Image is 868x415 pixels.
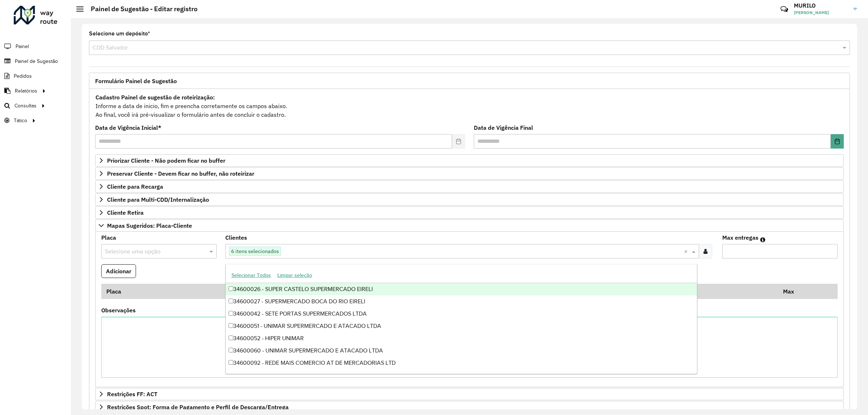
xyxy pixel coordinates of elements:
label: Data de Vigência Final [474,123,533,132]
h2: Painel de Sugestão - Editar registro [84,5,197,13]
ng-dropdown-panel: Options list [225,264,697,374]
button: Adicionar [101,264,136,278]
a: Restrições FF: ACT [95,388,844,400]
a: Contato Rápido [776,1,792,17]
button: Selecionar Todos [228,270,274,281]
div: Mapas Sugeridos: Placa-Cliente [95,232,844,388]
h3: MURILO [794,2,848,9]
span: Cliente para Recarga [107,184,163,189]
span: Preservar Cliente - Devem ficar no buffer, não roteirizar [107,171,254,176]
span: Painel [16,43,29,50]
span: Mapas Sugeridos: Placa-Cliente [107,223,192,228]
a: Cliente para Recarga [95,180,844,193]
label: Data de Vigência Inicial [95,123,161,132]
span: Priorizar Cliente - Não podem ficar no buffer [107,158,225,163]
div: 34600026 - SUPER CASTELO SUPERMERCADO EIRELI [226,283,697,295]
th: Max [778,284,807,299]
label: Placa [101,233,116,242]
a: Cliente Retira [95,206,844,219]
span: Cliente Retira [107,210,144,215]
label: Observações [101,306,136,315]
a: Priorizar Cliente - Não podem ficar no buffer [95,154,844,167]
span: Relatórios [15,87,37,95]
div: 34600060 - UNIMAR SUPERMERCADO E ATACADO LTDA [226,345,697,357]
label: Clientes [225,233,247,242]
strong: Cadastro Painel de sugestão de roteirização: [95,94,215,101]
span: [PERSON_NAME] [794,9,848,16]
a: Mapas Sugeridos: Placa-Cliente [95,219,844,232]
label: Selecione um depósito [89,29,150,38]
div: 34600027 - SUPERMERCADO BOCA DO RIO EIRELI [226,295,697,308]
span: Cliente para Multi-CDD/Internalização [107,197,209,202]
span: Clear all [684,247,690,256]
div: 34600042 - SETE PORTAS SUPERMERCADOS LTDA [226,308,697,320]
a: Preservar Cliente - Devem ficar no buffer, não roteirizar [95,167,844,180]
div: 34600052 - HIPER UNIMAR [226,332,697,345]
span: Painel de Sugestão [15,57,58,65]
div: 34600100 - CDP SUPERMERCADOS LTDA [226,369,697,381]
a: Cliente para Multi-CDD/Internalização [95,193,844,206]
div: 34600092 - REDE MAIS COMERCIO AT DE MERCADORIAS LTD [226,357,697,369]
span: Tático [14,117,27,124]
span: Formulário Painel de Sugestão [95,78,177,84]
span: 6 itens selecionados [229,247,281,256]
th: Placa [101,284,232,299]
div: 34600051 - UNIMAR SUPERMERCADO E ATACADO LTDA [226,320,697,332]
a: Restrições Spot: Forma de Pagamento e Perfil de Descarga/Entrega [95,401,844,413]
span: Pedidos [14,72,32,80]
button: Limpar seleção [274,270,315,281]
label: Max entregas [722,233,758,242]
div: Informe a data de inicio, fim e preencha corretamente os campos abaixo. Ao final, você irá pré-vi... [95,93,844,119]
em: Máximo de clientes que serão colocados na mesma rota com os clientes informados [760,237,765,243]
button: Choose Date [831,134,844,149]
span: Consultas [14,102,37,110]
span: Restrições Spot: Forma de Pagamento e Perfil de Descarga/Entrega [107,404,289,410]
span: Restrições FF: ACT [107,391,157,397]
